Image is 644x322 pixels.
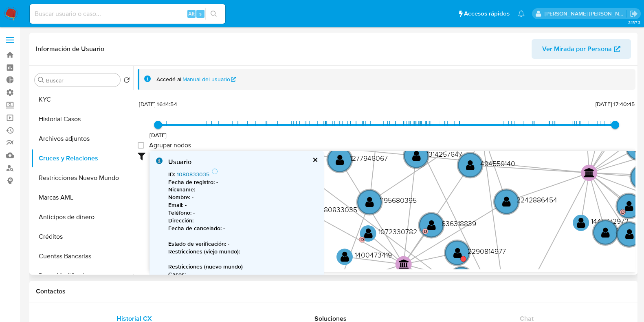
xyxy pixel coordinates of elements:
text:  [341,251,349,262]
b: ID : [168,170,175,178]
a: Notificaciones [518,10,525,17]
p: - [168,186,317,193]
text:  [399,259,409,269]
text: 2290814977 [467,246,506,256]
input: Agrupar nodos [138,142,144,149]
button: Marcas AML [31,188,133,207]
button: Archivos adjuntos [31,129,133,149]
a: Salir [629,9,638,18]
text: D [424,228,427,235]
b: Fecha de cancelado : [168,224,222,232]
button: Volver al orden por defecto [123,77,130,86]
a: 1080833035 [177,170,209,178]
b: Nickname : [168,185,195,193]
span: [DATE] 17:40:45 [596,100,635,108]
text: 1277946067 [350,153,388,163]
button: Restricciones Nuevo Mundo [31,168,133,188]
text:  [577,217,585,229]
text: D [360,236,364,243]
span: s [199,10,202,18]
b: Dirección : [168,216,193,224]
input: Buscar [46,77,117,84]
b: Estado de verificación : [168,240,226,248]
button: cerrar [312,157,317,162]
text:  [466,159,475,171]
button: Historial Casos [31,109,133,129]
b: Restricciones (nuevo mundo) [168,262,243,271]
button: search-icon [205,8,222,20]
span: Alt [188,10,195,18]
text: 2242886454 [517,195,557,205]
button: Buscar [38,77,44,83]
div: Usuario [168,158,317,167]
p: - [168,240,317,248]
span: [DATE] 16:14:54 [139,100,177,108]
b: Teléfono : [168,209,191,217]
text: 1072330782 [378,227,417,237]
text: 1314257647 [426,149,462,159]
b: Restricciones (viejo mundo) : [168,247,240,255]
button: KYC [31,90,133,109]
text:  [453,247,462,259]
a: Manual del usuario [182,76,236,83]
p: - [168,201,317,209]
text:  [427,219,436,231]
text:  [336,154,344,166]
text: 494559140 [480,158,515,169]
span: Accedé al [156,76,181,83]
span: Agrupar nodos [149,141,191,149]
button: Anticipos de dinero [31,207,133,227]
b: Casos : [168,270,186,278]
button: Ver Mirada por Persona [532,39,631,59]
h1: Contactos [36,287,631,295]
text:  [625,228,633,240]
text: D [621,209,625,216]
text:  [364,227,373,239]
span: [DATE] [149,131,167,139]
b: Fecha de registro : [168,178,215,186]
p: - [168,271,317,278]
text:  [502,195,511,207]
p: - [168,209,317,217]
text: 1080833035 [317,204,357,215]
span: Accesos rápidos [464,9,510,18]
text:  [625,200,633,212]
text: 1445772972 [591,216,629,226]
p: - [168,178,317,186]
text:  [412,150,421,162]
p: - [168,248,317,255]
p: - [168,193,317,201]
text:  [584,168,595,178]
button: Datos Modificados [31,266,133,286]
b: Email : [168,201,183,209]
text: 1195680395 [380,195,417,205]
b: Nombre : [168,193,190,201]
button: Cuentas Bancarias [31,246,133,266]
span: Ver Mirada por Persona [542,39,612,59]
p: - [168,217,317,224]
button: Créditos [31,227,133,246]
button: Cruces y Relaciones [31,149,133,168]
input: Buscar usuario o caso... [30,9,225,19]
p: daniela.lagunesrodriguez@mercadolibre.com.mx [545,10,627,18]
text:  [365,196,374,208]
text:  [601,227,610,238]
text: 1400473419 [355,250,392,260]
text: 636318839 [442,218,476,229]
p: - [168,224,317,232]
h1: Información de Usuario [36,45,104,53]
